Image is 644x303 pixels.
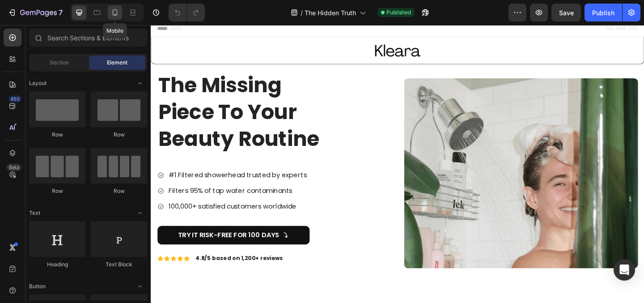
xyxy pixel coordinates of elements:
[59,7,63,18] p: 7
[151,25,644,303] iframe: Design area
[301,8,303,17] span: /
[29,131,85,139] div: Row
[133,279,147,294] span: Toggle open
[91,260,147,269] div: Text Block
[8,95,21,102] div: 450
[614,259,635,281] div: Open Intercom Messenger
[551,4,581,21] button: Save
[50,59,69,67] span: Section
[386,9,411,17] span: Published
[29,282,46,290] span: Button
[592,8,614,17] div: Publish
[107,59,127,67] span: Element
[133,76,147,90] span: Toggle open
[275,58,530,265] img: gempages_572648250075514080-fa916257-db8f-42e4-945b-6014e078cb9d.webp
[4,4,67,21] button: 7
[29,79,47,87] span: Layout
[559,9,574,17] span: Save
[29,187,85,195] div: Row
[29,29,147,47] input: Search Sections & Elements
[305,8,356,17] span: The Hidden Truth
[169,4,205,21] div: Undo/Redo
[585,4,622,21] button: Publish
[91,131,147,139] div: Row
[29,260,85,269] div: Heading
[7,164,21,171] div: Beta
[133,206,147,220] span: Toggle open
[91,187,147,195] div: Row
[29,209,40,217] span: Text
